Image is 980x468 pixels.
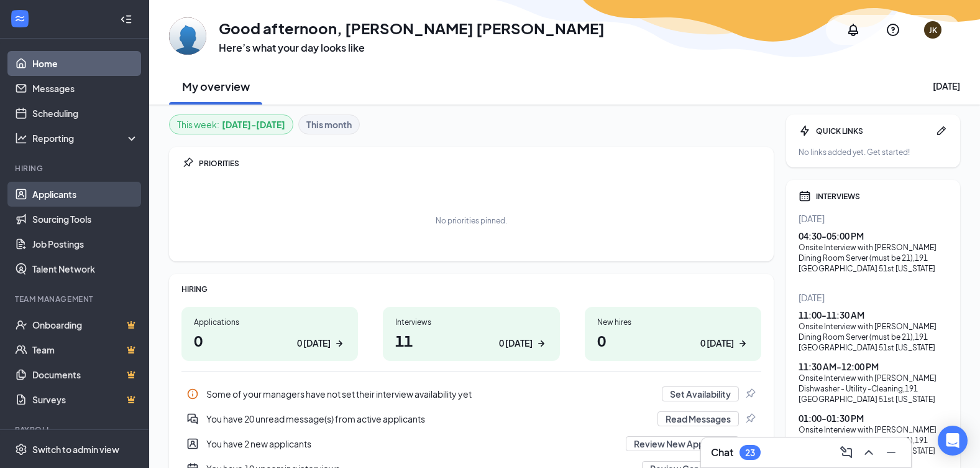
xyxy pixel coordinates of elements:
div: 0 [DATE] [700,337,734,350]
div: Interviews [395,317,547,327]
b: [DATE] - [DATE] [222,118,285,131]
button: Read Messages [657,411,739,426]
div: INTERVIEWS [816,191,948,202]
div: New hires [597,317,749,327]
svg: Notifications [846,22,861,37]
div: PRIORITIES [199,158,761,169]
a: UserEntityYou have 2 new applicantsReview New ApplicantsPin [181,431,761,456]
div: Switch to admin view [32,443,119,456]
div: Dining Room Server (must be 21) , 191 [GEOGRAPHIC_DATA] 51st [US_STATE] [799,435,948,456]
button: Review New Applicants [626,436,739,451]
div: Reporting [32,132,139,144]
h1: 0 [194,330,346,351]
div: Team Management [15,294,136,304]
h3: Here’s what your day looks like [219,41,605,55]
svg: Pen [935,124,948,137]
a: Interviews110 [DATE]ArrowRight [383,307,559,361]
h1: 11 [395,330,547,351]
div: Some of your managers have not set their interview availability yet [206,388,654,400]
button: Set Availability [662,386,739,401]
a: Applications00 [DATE]ArrowRight [181,307,358,361]
div: No priorities pinned. [436,215,507,226]
div: This week : [177,118,285,131]
div: Onsite Interview with [PERSON_NAME] [799,242,948,253]
button: Minimize [881,442,901,462]
div: 04:30 - 05:00 PM [799,230,948,242]
a: InfoSome of your managers have not set their interview availability yetSet AvailabilityPin [181,381,761,406]
div: [DATE] [799,212,948,225]
div: 11:30 AM - 12:00 PM [799,360,948,373]
div: Onsite Interview with [PERSON_NAME] [799,373,948,383]
a: Job Postings [32,232,139,256]
div: 01:00 - 01:30 PM [799,412,948,424]
svg: ArrowRight [333,337,346,350]
div: Dining Room Server (must be 21) , 191 [GEOGRAPHIC_DATA] 51st [US_STATE] [799,332,948,353]
svg: ChevronUp [861,445,876,460]
a: SurveysCrown [32,387,139,412]
h1: Good afternoon, [PERSON_NAME] [PERSON_NAME] [219,17,605,39]
div: You have 20 unread message(s) from active applicants [181,406,761,431]
a: Talent Network [32,256,139,281]
div: [DATE] [933,80,960,92]
svg: ComposeMessage [839,445,854,460]
div: Applications [194,317,346,327]
svg: Collapse [120,13,132,26]
div: 23 [745,447,755,458]
b: This month [306,118,352,131]
svg: Analysis [15,132,27,144]
a: OnboardingCrown [32,312,139,337]
svg: ArrowRight [736,337,749,350]
a: DoubleChatActiveYou have 20 unread message(s) from active applicantsRead MessagesPin [181,406,761,431]
div: Onsite Interview with [PERSON_NAME] [799,321,948,332]
div: Payroll [15,424,136,435]
div: You have 2 new applicants [206,438,618,450]
h1: 0 [597,330,749,351]
svg: Info [186,388,199,400]
svg: Bolt [799,124,811,137]
a: Sourcing Tools [32,207,139,232]
div: JK [929,25,937,35]
a: New hires00 [DATE]ArrowRight [585,307,761,361]
a: TeamCrown [32,337,139,362]
div: 0 [DATE] [297,337,331,350]
a: Applicants [32,182,139,207]
div: You have 2 new applicants [181,431,761,456]
h2: My overview [182,78,250,94]
a: DocumentsCrown [32,362,139,387]
svg: UserEntity [186,438,199,450]
h3: Chat [711,446,733,459]
img: Jackson Kreider [169,17,206,55]
div: 11:00 - 11:30 AM [799,309,948,321]
svg: DoubleChatActive [186,413,199,425]
svg: Pin [744,413,756,425]
svg: Calendar [799,190,811,202]
div: You have 20 unread message(s) from active applicants [206,413,650,425]
div: No links added yet. Get started! [799,147,948,157]
div: HIRING [181,284,761,294]
svg: WorkstreamLogo [14,12,26,25]
div: Onsite Interview with [PERSON_NAME] [799,424,948,435]
div: Open Intercom Messenger [938,426,968,456]
svg: Settings [15,443,27,456]
button: ComposeMessage [836,442,856,462]
div: 0 [DATE] [499,337,533,350]
div: QUICK LINKS [816,126,930,136]
div: Dishwasher - Utility -Cleaning , 191 [GEOGRAPHIC_DATA] 51st [US_STATE] [799,383,948,405]
div: Some of your managers have not set their interview availability yet [181,381,761,406]
svg: Minimize [884,445,899,460]
svg: ArrowRight [535,337,547,350]
a: Home [32,51,139,76]
a: Scheduling [32,101,139,126]
svg: QuestionInfo [886,22,900,37]
div: Dining Room Server (must be 21) , 191 [GEOGRAPHIC_DATA] 51st [US_STATE] [799,253,948,274]
svg: Pin [744,388,756,400]
a: Messages [32,76,139,101]
div: [DATE] [799,291,948,304]
div: Hiring [15,163,136,174]
button: ChevronUp [859,442,879,462]
svg: Pin [181,157,194,169]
